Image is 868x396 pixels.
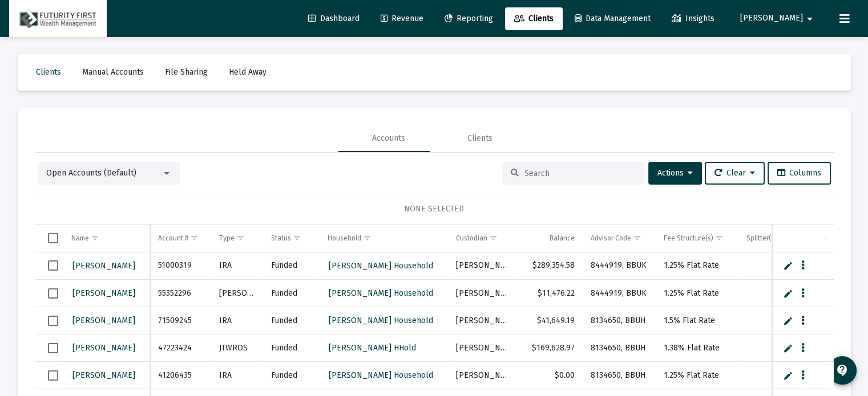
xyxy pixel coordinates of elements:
span: Insights [672,14,714,23]
td: JTWROS [211,334,264,362]
td: [PERSON_NAME] [448,280,518,307]
div: Funded [271,288,312,299]
span: Show filter options for column 'Type' [236,234,245,242]
span: Actions [657,168,693,178]
a: [PERSON_NAME] Household [328,367,434,383]
td: IRA [211,362,264,389]
td: 1.5% Flat Rate [656,307,738,334]
td: Column Balance [518,224,583,252]
a: [PERSON_NAME] [71,340,136,356]
span: Dashboard [308,14,360,23]
span: [PERSON_NAME] Household [329,370,433,380]
a: Insights [663,7,724,30]
td: IRA [211,252,264,280]
a: Dashboard [299,7,369,30]
span: Held Away [229,67,267,77]
td: 8444919, BBUK [583,280,656,307]
span: Clients [36,67,61,77]
span: Show filter options for column 'Fee Structure(s)' [715,234,724,242]
div: Select row [48,288,58,299]
div: Funded [271,315,312,326]
span: Revenue [381,14,423,23]
span: Show filter options for column 'Name' [91,234,99,242]
div: Funded [271,342,312,354]
td: [PERSON_NAME] [448,252,518,280]
a: File Sharing [156,61,217,84]
div: Funded [271,370,312,381]
a: [PERSON_NAME] [71,285,136,301]
a: Edit [783,288,793,299]
span: Clients [514,14,554,23]
td: 1.25% Flat Rate [656,252,738,280]
td: $169,628.97 [518,334,583,362]
div: Accounts [372,133,405,144]
td: [PERSON_NAME] [448,307,518,334]
span: Show filter options for column 'Account #' [190,234,199,242]
span: [PERSON_NAME] [72,288,135,298]
span: [PERSON_NAME] Household [329,288,433,298]
div: Name [71,234,89,243]
a: Manual Accounts [73,61,153,84]
div: Fee Structure(s) [664,234,713,243]
div: Custodian [456,234,487,243]
td: 8134650, BBUH [583,334,656,362]
div: Funded [271,260,312,271]
a: Reporting [435,7,502,30]
span: Show filter options for column 'Advisor Code' [633,234,641,242]
a: Edit [783,370,793,381]
span: [PERSON_NAME] [72,316,135,325]
td: 55352296 [150,280,211,307]
td: 8134650, BBUH [583,362,656,389]
button: Actions [648,162,702,185]
td: 1.38% Flat Rate [656,334,738,362]
input: Search [524,169,636,178]
div: Select row [48,316,58,326]
a: Revenue [372,7,433,30]
a: [PERSON_NAME] [71,258,136,274]
div: Splitter(s) [746,234,777,243]
div: Clients [467,133,492,144]
td: Column Advisor Code [583,224,656,252]
button: Columns [768,162,831,185]
td: Column Type [211,224,264,252]
a: Clients [505,7,563,30]
td: Column Account # [150,224,211,252]
td: 8134650, BBUH [583,307,656,334]
td: $41,649.19 [518,307,583,334]
button: [PERSON_NAME] [726,7,830,30]
span: Show filter options for column 'Custodian' [489,234,498,242]
td: [PERSON_NAME] [448,334,518,362]
td: 1.25% Flat Rate [656,362,738,389]
td: Column Splitter(s) [738,224,808,252]
mat-icon: contact_support [835,364,849,377]
span: Manual Accounts [82,67,144,77]
td: $289,354.58 [518,252,583,280]
span: [PERSON_NAME] Household [329,261,433,271]
div: Advisor Code [591,234,631,243]
a: Held Away [220,61,276,84]
div: Status [271,234,291,243]
td: 51000319 [150,252,211,280]
button: Clear [705,162,765,185]
td: 41206435 [150,362,211,389]
span: Show filter options for column 'Household' [363,234,372,242]
td: 8444919, BBUK [583,252,656,280]
td: [PERSON_NAME] [211,280,264,307]
td: Column Status [263,224,320,252]
td: $11,476.22 [518,280,583,307]
mat-icon: arrow_drop_down [803,7,817,30]
td: $0.00 [518,362,583,389]
span: Open Accounts (Default) [46,168,136,178]
td: IRA [211,307,264,334]
a: [PERSON_NAME] [71,312,136,329]
a: Clients [27,61,70,84]
div: Household [328,234,361,243]
span: Clear [714,168,755,178]
span: [PERSON_NAME] [72,370,135,380]
a: [PERSON_NAME] Household [328,312,434,329]
a: [PERSON_NAME] [71,367,136,383]
div: Type [219,234,235,243]
img: Dashboard [18,7,98,30]
td: Column Custodian [448,224,518,252]
span: Reporting [445,14,493,23]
